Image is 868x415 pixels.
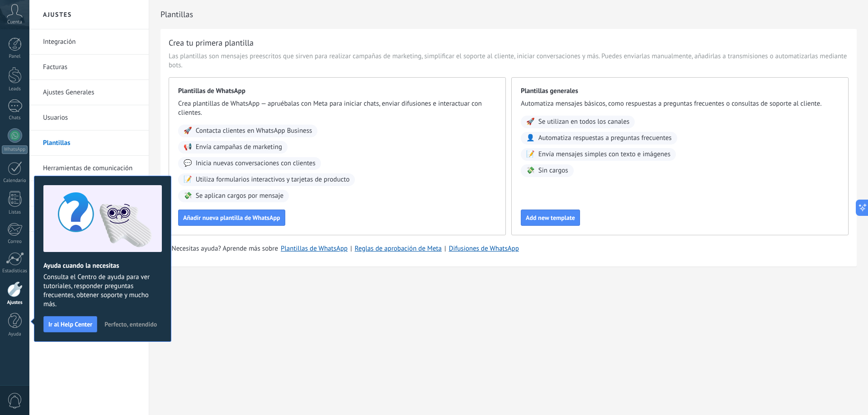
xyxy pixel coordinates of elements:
span: Añadir nueva plantilla de WhatsApp [183,214,280,221]
span: Envía mensajes simples con texto e imágenes [538,150,670,159]
span: Add new template [526,214,575,221]
span: Se aplican cargos por mensaje [196,191,283,201]
span: Cuenta [7,19,22,25]
span: Se utilizan en todos los canales [538,117,630,126]
a: Plantillas de WhatsApp [281,244,348,253]
a: Herramientas de comunicación [43,156,140,181]
div: Panel [2,54,28,60]
div: Ayuda [2,331,28,337]
a: Difusiones de WhatsApp [449,244,519,253]
span: ¿Necesitas ayuda? Aprende más sobre [169,244,278,253]
span: Consulta el Centro de ayuda para ver tutoriales, responder preguntas frecuentes, obtener soporte ... [43,273,162,309]
span: Utiliza formularios interactivos y tarjetas de producto [196,175,350,184]
li: Plantillas [29,131,149,156]
span: 👤 [526,134,535,143]
div: Leads [2,86,28,92]
span: Plantillas de WhatsApp [178,87,496,96]
span: Envía campañas de marketing [196,143,282,152]
div: WhatsApp [2,145,28,154]
button: Añadir nueva plantilla de WhatsApp [178,210,285,226]
span: Crea plantillas de WhatsApp — apruébalas con Meta para iniciar chats, enviar difusiones e interac... [178,99,496,117]
div: Listas [2,210,28,215]
span: Contacta clientes en WhatsApp Business [196,126,312,135]
button: Perfecto, entendido [100,317,161,331]
li: Herramientas de comunicación [29,156,149,181]
h2: Ayuda cuando la necesitas [43,261,162,270]
div: Estadísticas [2,268,28,274]
span: Plantillas generales [521,87,839,96]
span: Automatiza respuestas a preguntas frecuentes [538,134,672,143]
div: Chats [2,115,28,121]
span: 💸 [184,191,192,201]
span: 📝 [184,175,192,184]
a: Usuarios [43,105,140,131]
li: Integración [29,29,149,55]
div: Calendario [2,178,28,184]
li: Ajustes Generales [29,80,149,105]
span: 📢 [184,143,192,152]
span: 🚀 [526,117,535,126]
span: Ir al Help Center [48,321,92,327]
span: Las plantillas son mensajes preescritos que sirven para realizar campañas de marketing, simplific... [169,52,849,70]
h2: Plantillas [160,5,857,23]
a: Facturas [43,55,140,80]
span: 🚀 [184,126,192,135]
span: 💬 [184,159,192,168]
button: Add new template [521,210,580,226]
li: Facturas [29,55,149,80]
span: Perfecto, entendido [104,321,157,327]
a: Reglas de aprobación de Meta [355,244,442,253]
span: 💸 [526,166,535,175]
div: Ajustes [2,300,28,306]
a: Ajustes Generales [43,80,140,105]
div: | | [169,244,849,253]
li: Usuarios [29,105,149,131]
h3: Crea tu primera plantilla [169,37,254,48]
div: Correo [2,239,28,245]
span: Sin cargos [538,166,568,175]
a: Plantillas [43,131,140,156]
span: Automatiza mensajes básicos, como respuestas a preguntas frecuentes o consultas de soporte al cli... [521,99,839,108]
button: Ir al Help Center [43,316,97,332]
span: Inicia nuevas conversaciones con clientes [196,159,316,168]
a: Integración [43,29,140,55]
span: 📝 [526,150,535,159]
